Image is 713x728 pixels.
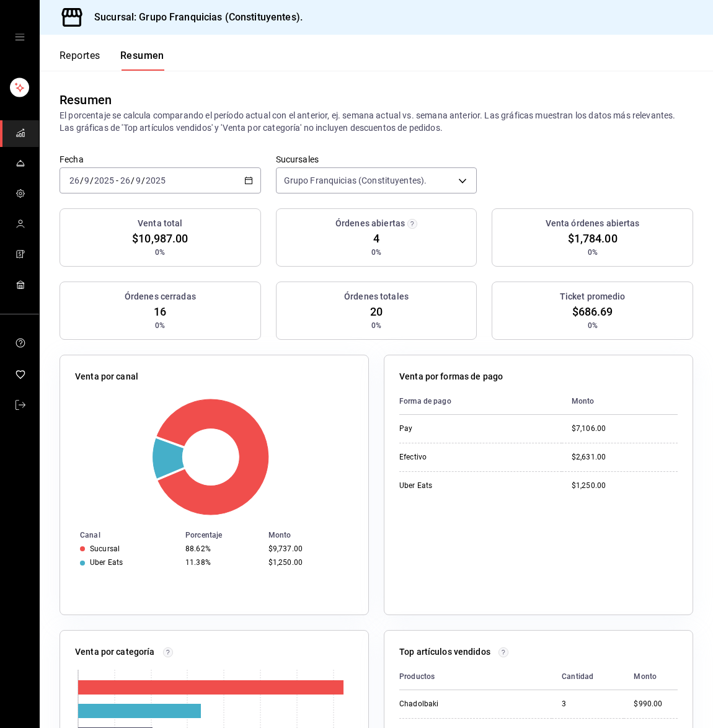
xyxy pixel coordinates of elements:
input: -- [135,175,141,185]
input: ---- [94,175,115,185]
label: Fecha [60,155,261,164]
span: / [90,175,94,185]
h3: Órdenes abiertas [335,217,405,230]
span: 20 [370,303,383,320]
div: Pay [399,424,498,434]
h3: Ticket promedio [560,290,626,303]
th: Monto [624,664,678,690]
span: 0% [588,320,598,331]
div: navigation tabs [60,50,164,71]
input: -- [84,175,90,185]
span: / [80,175,84,185]
input: -- [69,175,80,185]
th: Productos [399,664,552,690]
div: Uber Eats [90,558,123,567]
p: Venta por categoría [75,646,155,659]
span: $10,987.00 [132,230,188,247]
th: Canal [60,528,180,542]
div: Efectivo [399,452,498,463]
span: 0% [155,320,165,331]
p: Venta por canal [75,370,138,383]
span: 0% [155,247,165,258]
span: 16 [154,303,166,320]
h3: Venta órdenes abiertas [546,217,640,230]
span: 0% [371,320,381,331]
div: $2,631.00 [572,452,678,463]
th: Porcentaje [180,528,263,542]
label: Sucursales [276,155,477,164]
input: ---- [145,175,166,185]
p: El porcentaje se calcula comparando el período actual con el anterior, ej. semana actual vs. sema... [60,109,693,134]
div: Chadolbaki [399,699,498,709]
span: 0% [371,247,381,258]
div: $9,737.00 [268,544,348,553]
div: $1,250.00 [572,481,678,491]
div: 11.38% [185,558,259,567]
div: $1,250.00 [268,558,348,567]
div: Resumen [60,91,112,109]
p: Top artículos vendidos [399,646,490,659]
button: Resumen [120,50,164,71]
div: 3 [562,699,614,709]
span: 0% [588,247,598,258]
div: $7,106.00 [572,424,678,434]
span: / [141,175,145,185]
span: Grupo Franquicias (Constituyentes). [284,174,427,187]
p: Venta por formas de pago [399,370,503,383]
th: Forma de pago [399,388,562,415]
div: $990.00 [634,699,678,709]
th: Monto [562,388,678,415]
span: $686.69 [572,303,613,320]
button: Reportes [60,50,100,71]
h3: Venta total [138,217,182,230]
div: Sucursal [90,544,120,553]
div: Uber Eats [399,481,498,491]
span: 4 [373,230,379,247]
h3: Sucursal: Grupo Franquicias (Constituyentes). [84,10,303,25]
span: $1,784.00 [568,230,618,247]
th: Cantidad [552,664,624,690]
button: open drawer [15,32,25,42]
h3: Órdenes cerradas [125,290,196,303]
span: - [116,175,118,185]
span: / [131,175,135,185]
input: -- [120,175,131,185]
th: Monto [263,528,368,542]
h3: Órdenes totales [344,290,409,303]
div: 88.62% [185,544,259,553]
